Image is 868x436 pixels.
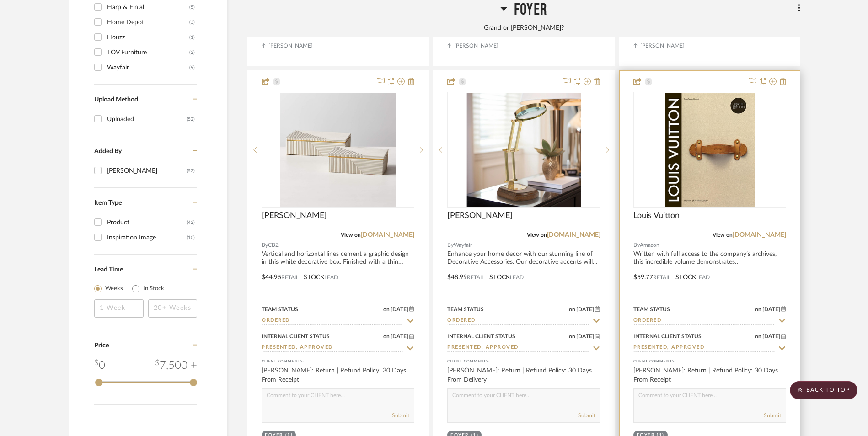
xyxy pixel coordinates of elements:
span: Louis Vuitton [633,211,680,221]
div: (3) [189,15,195,30]
div: (52) [187,164,195,178]
span: on [755,307,761,312]
input: Type to Search… [447,317,589,325]
a: [DOMAIN_NAME] [547,232,600,238]
span: [PERSON_NAME] [447,211,513,221]
input: 1 Week [94,299,144,318]
img: Lambertson [466,93,581,207]
button: Submit [578,411,595,420]
div: (52) [187,112,195,127]
div: [PERSON_NAME] [107,164,187,178]
div: Team Status [633,305,670,314]
div: (10) [187,230,195,245]
span: By [633,241,640,250]
span: Added By [94,148,122,154]
div: Inspiration Image [107,230,187,245]
input: Type to Search… [447,344,589,352]
span: [DATE] [761,306,781,313]
div: 0 [448,92,600,207]
span: on [755,334,761,339]
div: 0 [94,357,105,374]
div: [PERSON_NAME]: Return | Refund Policy: 30 Days From Delivery [447,366,600,384]
span: Price [94,342,109,349]
div: [PERSON_NAME]: Return | Refund Policy: 30 Days From Receipt [633,366,786,384]
input: Type to Search… [262,344,403,352]
div: Internal Client Status [262,332,330,340]
div: TOV Furniture [107,45,189,60]
a: [DOMAIN_NAME] [361,232,414,238]
div: (1) [189,30,195,45]
span: [DATE] [390,333,409,340]
div: (42) [187,215,195,230]
input: Type to Search… [633,317,775,325]
span: [DATE] [390,306,409,313]
div: [PERSON_NAME]: Return | Refund Policy: 30 Days From Receipt [262,366,414,384]
div: (9) [189,60,195,75]
span: View on [341,232,361,238]
div: Uploaded [107,112,187,127]
input: 20+ Weeks [148,299,198,318]
img: Chelsea II [280,93,395,207]
button: Submit [764,411,781,420]
div: (2) [189,45,195,60]
scroll-to-top-button: BACK TO TOP [790,381,857,399]
span: Wayfair [454,241,472,250]
span: View on [527,232,547,238]
button: Submit [392,411,409,420]
span: By [447,241,454,250]
label: Weeks [105,284,123,293]
div: Internal Client Status [447,332,515,340]
span: on [569,307,575,312]
span: [DATE] [575,333,595,340]
span: on [569,334,575,339]
div: Home Depot [107,15,189,30]
span: CB2 [268,241,279,250]
span: View on [713,232,733,238]
span: [DATE] [761,333,781,340]
span: [DATE] [575,306,595,313]
div: Internal Client Status [633,332,702,340]
div: Wayfair [107,60,189,75]
div: Houzz [107,30,189,45]
span: Amazon [640,241,659,250]
span: on [383,334,390,339]
div: 7,500 + [155,357,197,374]
div: Grand or [PERSON_NAME]? [247,23,800,33]
input: Type to Search… [262,317,403,325]
span: on [383,307,390,312]
img: Louis Vuitton [665,93,755,207]
div: Product [107,215,187,230]
span: [PERSON_NAME] [262,211,327,221]
input: Type to Search… [633,344,775,352]
div: Team Status [447,305,484,314]
span: By [262,241,268,250]
label: In Stock [143,284,164,293]
span: Upload Method [94,96,138,103]
div: Team Status [262,305,298,314]
a: [DOMAIN_NAME] [733,232,786,238]
span: Item Type [94,200,122,206]
span: Lead Time [94,266,123,273]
